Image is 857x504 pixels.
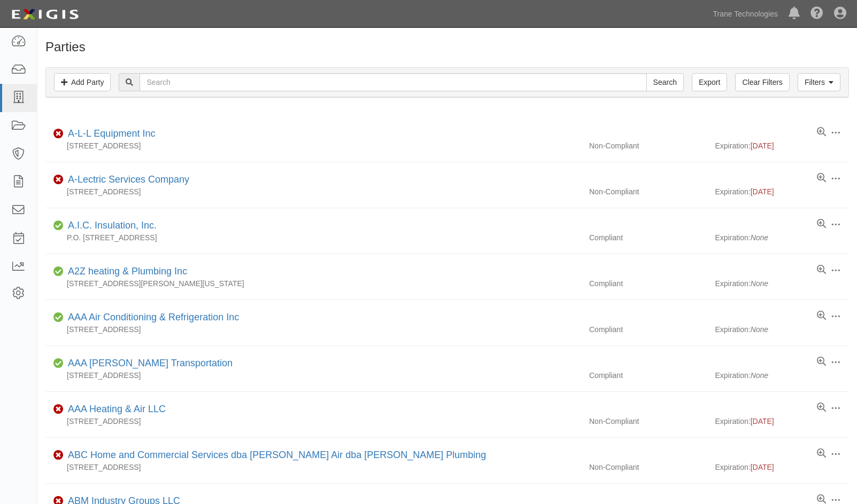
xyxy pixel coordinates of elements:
i: Non-Compliant [53,406,64,413]
div: A.I.C. Insulation, Inc. [64,219,157,233]
a: ABC Home and Commercial Services dba [PERSON_NAME] Air dba [PERSON_NAME] Plumbing [68,450,486,460]
span: [DATE] [751,187,774,196]
div: AAA Air Conditioning & Refrigeration Inc [64,311,239,325]
div: A-Lectric Services Company [64,173,189,187]
div: [STREET_ADDRESS] [45,324,581,335]
img: logo-5460c22ac91f19d4615b14bd174203de0afe785f0fc80cf4dbbc73dc1793850b.png [8,5,82,24]
a: A-L-L Equipment Inc [68,128,155,139]
a: Export [692,73,727,91]
div: Non-Compliant [581,186,715,197]
a: View results summary [817,357,826,367]
div: Compliant [581,232,715,243]
a: View results summary [817,219,826,230]
span: [DATE] [751,417,774,426]
div: A-L-L Equipment Inc [64,127,155,141]
a: Add Party [54,73,111,91]
input: Search [646,73,684,91]
i: Compliant [53,222,64,230]
input: Search [140,73,646,91]
div: A2Z heating & Plumbing Inc [64,265,187,279]
div: ABC Home and Commercial Services dba Daniels Air dba Daniels Plumbing [64,448,486,462]
a: A-Lectric Services Company [68,174,189,185]
a: View results summary [817,127,826,138]
a: View results summary [817,448,826,459]
a: View results summary [817,265,826,275]
h1: Parties [45,40,849,54]
span: [DATE] [751,141,774,150]
i: Non-Compliant [53,452,64,459]
div: Compliant [581,370,715,381]
a: Clear Filters [735,73,789,91]
div: Expiration: [715,416,850,427]
i: Help Center - Complianz [810,7,823,20]
a: View results summary [817,311,826,321]
div: Non-Compliant [581,140,715,151]
i: Non-Compliant [53,130,64,138]
div: Compliant [581,324,715,335]
div: P.O. [STREET_ADDRESS] [45,232,581,243]
div: Expiration: [715,462,850,472]
a: View results summary [817,403,826,413]
a: AAA [PERSON_NAME] Transportation [68,358,233,368]
div: Compliant [581,278,715,289]
div: AAA Cooper Transportation [64,357,233,371]
div: [STREET_ADDRESS] [45,370,581,381]
div: Expiration: [715,140,850,151]
i: None [751,325,768,334]
a: A.I.C. Insulation, Inc. [68,220,157,231]
i: Compliant [53,268,64,275]
div: Expiration: [715,186,850,197]
i: None [751,233,768,242]
a: Trane Technologies [708,3,783,25]
a: View results summary [817,173,826,184]
div: Expiration: [715,370,850,381]
div: Non-Compliant [581,416,715,427]
div: [STREET_ADDRESS] [45,140,581,151]
a: Filters [798,73,840,91]
span: [DATE] [751,463,774,471]
i: Non-Compliant [53,176,64,184]
div: [STREET_ADDRESS][PERSON_NAME][US_STATE] [45,278,581,289]
div: Expiration: [715,232,850,243]
i: None [751,371,768,380]
i: Compliant [53,314,64,321]
i: None [751,279,768,288]
a: AAA Heating & Air LLC [68,404,166,414]
i: Compliant [53,360,64,367]
div: AAA Heating & Air LLC [64,403,166,416]
div: Expiration: [715,324,850,335]
div: [STREET_ADDRESS] [45,462,581,472]
div: Non-Compliant [581,462,715,472]
div: Expiration: [715,278,850,289]
a: AAA Air Conditioning & Refrigeration Inc [68,312,239,322]
div: [STREET_ADDRESS] [45,186,581,197]
a: A2Z heating & Plumbing Inc [68,266,187,277]
div: [STREET_ADDRESS] [45,416,581,427]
